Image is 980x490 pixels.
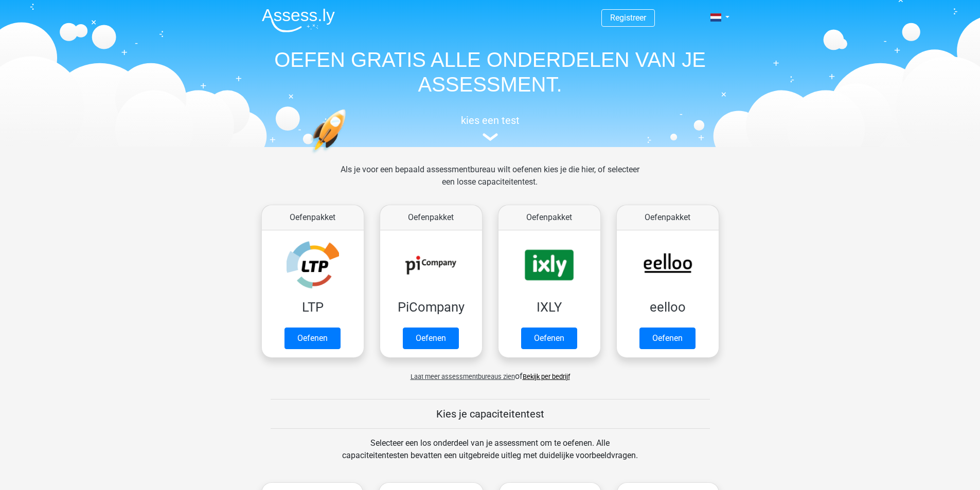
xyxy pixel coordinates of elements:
[254,114,727,126] h5: kies een test
[254,362,727,383] div: of
[262,8,335,32] img: Assessly
[332,164,648,201] div: Als je voor een bepaald assessmentbureau wilt oefenen kies je die hier, of selecteer een losse ca...
[254,114,727,141] a: kies een test
[332,437,648,474] div: Selecteer een los onderdeel van je assessment om te oefenen. Alle capaciteitentesten bevatten een...
[639,328,696,349] a: Oefenen
[403,328,459,349] a: Oefenen
[610,13,646,23] a: Registreer
[254,47,727,97] h1: OEFEN GRATIS ALLE ONDERDELEN VAN JE ASSESSMENT.
[310,109,386,202] img: oefenen
[521,328,577,349] a: Oefenen
[411,373,515,380] span: Laat meer assessmentbureaus zien
[523,373,570,380] a: Bekijk per bedrijf
[271,408,710,420] h5: Kies je capaciteitentest
[284,328,341,349] a: Oefenen
[483,133,498,141] img: assessment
